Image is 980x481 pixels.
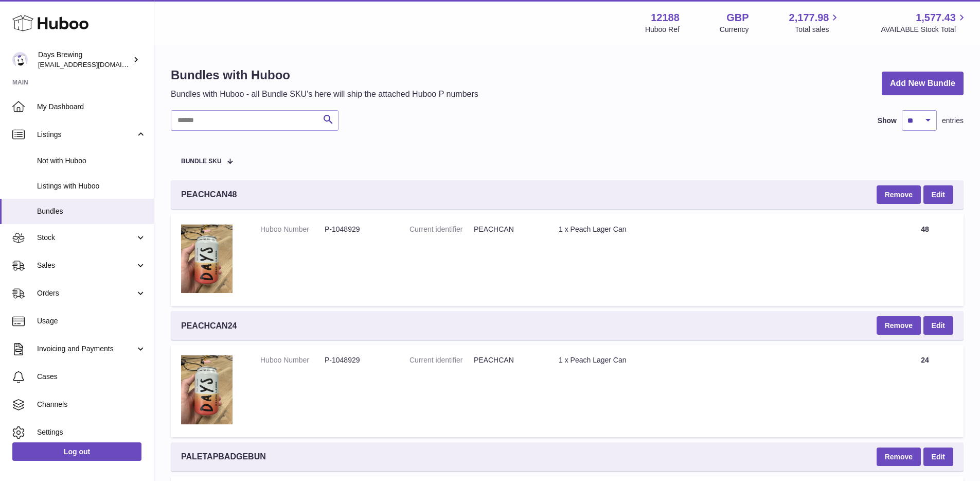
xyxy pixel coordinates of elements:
[923,185,953,204] a: Edit
[37,233,135,243] span: Stock
[37,156,146,166] span: Not with Huboo
[881,11,968,35] a: 1,577.43 AVAILABLE Stock Total
[795,25,841,35] span: Total sales
[37,261,135,270] span: Sales
[37,207,146,216] span: Bundles
[38,50,131,70] div: Days Brewing
[916,11,956,25] span: 1,577.43
[559,225,876,234] div: 1 x Peach Lager Can
[720,25,749,35] div: Currency
[12,442,141,461] a: Log out
[878,116,897,126] label: Show
[171,89,478,100] p: Bundles with Huboo - all Bundle SKU's here will ship the attached Huboo P numbers
[409,355,474,365] dt: Current identifier
[886,345,964,437] td: 24
[325,225,389,234] dd: P-1048929
[37,181,146,191] span: Listings with Huboo
[559,355,876,365] div: 1 x Peach Lager Can
[37,344,135,354] span: Invoicing and Payments
[181,225,233,293] img: 1 x Peach Lager Can
[877,316,921,335] button: Remove
[260,225,325,234] dt: Huboo Number
[882,72,964,96] a: Add New Bundle
[37,427,146,437] span: Settings
[325,355,389,365] dd: P-1048929
[181,158,222,165] span: Bundle SKU
[474,355,538,365] dd: PEACHCAN
[37,288,135,298] span: Orders
[474,225,538,234] dd: PEACHCAN
[37,102,146,112] span: My Dashboard
[645,25,680,35] div: Huboo Ref
[651,11,680,25] strong: 12188
[171,67,478,83] h1: Bundles with Huboo
[877,185,921,204] button: Remove
[37,316,146,326] span: Usage
[789,11,829,25] span: 2,177.98
[789,11,841,35] a: 2,177.98 Total sales
[37,400,146,409] span: Channels
[38,60,151,68] span: [EMAIL_ADDRESS][DOMAIN_NAME]
[409,225,474,234] dt: Current identifier
[37,130,135,140] span: Listings
[886,214,964,306] td: 48
[181,451,266,462] span: PALETAPBADGEBUN
[181,189,237,200] span: PEACHCAN48
[877,448,921,466] button: Remove
[12,52,28,67] img: helena@daysbrewing.com
[942,116,964,126] span: entries
[260,355,325,365] dt: Huboo Number
[37,372,146,382] span: Cases
[923,448,953,466] a: Edit
[881,25,968,35] span: AVAILABLE Stock Total
[181,320,237,332] span: PEACHCAN24
[726,11,749,25] strong: GBP
[181,355,233,424] img: 1 x Peach Lager Can
[923,316,953,335] a: Edit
